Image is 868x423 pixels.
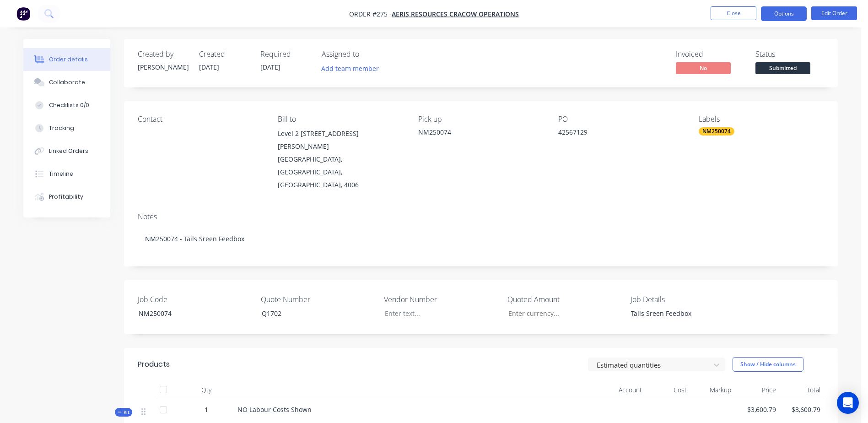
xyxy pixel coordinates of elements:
[780,381,825,399] div: Total
[49,193,83,201] div: Profitability
[49,170,73,178] div: Timeline
[392,10,519,18] a: Aeris Resources Cracow Operations
[501,307,621,320] input: Enter currency...
[138,62,188,72] div: [PERSON_NAME]
[278,153,403,191] div: [GEOGRAPHIC_DATA], [GEOGRAPHIC_DATA], [GEOGRAPHIC_DATA], 4006
[138,225,824,253] div: NM250074 - Tails Sreen Feedbox
[278,127,403,191] div: Level 2 [STREET_ADDRESS][PERSON_NAME][GEOGRAPHIC_DATA], [GEOGRAPHIC_DATA], [GEOGRAPHIC_DATA], 4006
[624,307,738,320] div: Tails Sreen Feedbox
[131,307,246,320] div: NM250074
[554,381,646,399] div: Account
[322,50,413,59] div: Assigned to
[699,115,824,124] div: Labels
[205,405,208,414] span: 1
[199,63,219,71] span: [DATE]
[676,62,731,74] span: No
[349,10,392,18] span: Order #275 -
[23,140,110,163] button: Linked Orders
[278,115,403,124] div: Bill to
[631,294,745,305] label: Job Details
[261,294,375,305] label: Quote Number
[507,294,622,305] label: Quoted Amount
[761,6,807,21] button: Options
[733,357,803,372] button: Show / Hide columns
[23,94,110,117] button: Checklists 0/0
[646,381,690,399] div: Cost
[811,6,857,20] button: Edit Order
[179,381,234,399] div: Qty
[23,163,110,185] button: Timeline
[755,62,810,76] button: Submitted
[23,117,110,140] button: Tracking
[384,294,498,305] label: Vendor Number
[138,294,252,305] label: Job Code
[418,115,544,124] div: Pick up
[735,381,780,399] div: Price
[138,50,188,59] div: Created by
[755,62,810,74] span: Submitted
[49,78,85,87] div: Collaborate
[837,392,859,414] div: Open Intercom Messenger
[260,63,280,71] span: [DATE]
[115,408,132,417] button: Kit
[558,115,684,124] div: PO
[739,405,776,414] span: $3,600.79
[755,50,824,59] div: Status
[49,101,89,109] div: Checklists 0/0
[322,62,384,75] button: Add team member
[418,127,544,137] div: NM250074
[260,50,311,59] div: Required
[690,381,735,399] div: Markup
[138,212,824,221] div: Notes
[558,127,673,140] div: 42567129
[138,115,263,124] div: Contact
[317,62,384,75] button: Add team member
[118,409,129,416] span: Kit
[199,50,249,59] div: Created
[278,127,403,153] div: Level 2 [STREET_ADDRESS][PERSON_NAME]
[711,6,756,20] button: Close
[676,50,744,59] div: Invoiced
[237,405,312,414] span: NO Labour Costs Shown
[23,185,110,208] button: Profitability
[138,359,170,370] div: Products
[49,124,74,132] div: Tracking
[23,48,110,71] button: Order details
[23,71,110,94] button: Collaborate
[49,55,88,64] div: Order details
[49,147,88,155] div: Linked Orders
[699,127,734,136] div: NM250074
[783,405,821,414] span: $3,600.79
[16,7,30,21] img: Factory
[254,307,369,320] div: Q1702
